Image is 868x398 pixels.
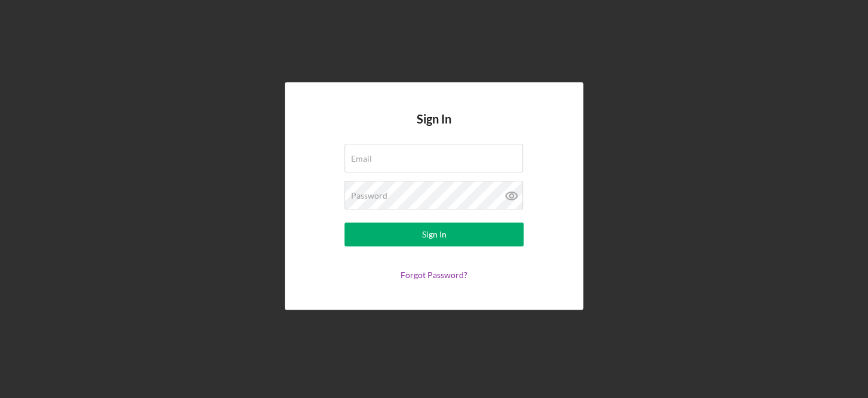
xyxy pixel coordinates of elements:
[401,270,467,280] a: Forgot Password?
[351,191,387,200] label: Password
[344,223,524,246] button: Sign In
[351,154,372,163] label: Email
[422,223,447,246] div: Sign In
[417,112,451,144] h4: Sign In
